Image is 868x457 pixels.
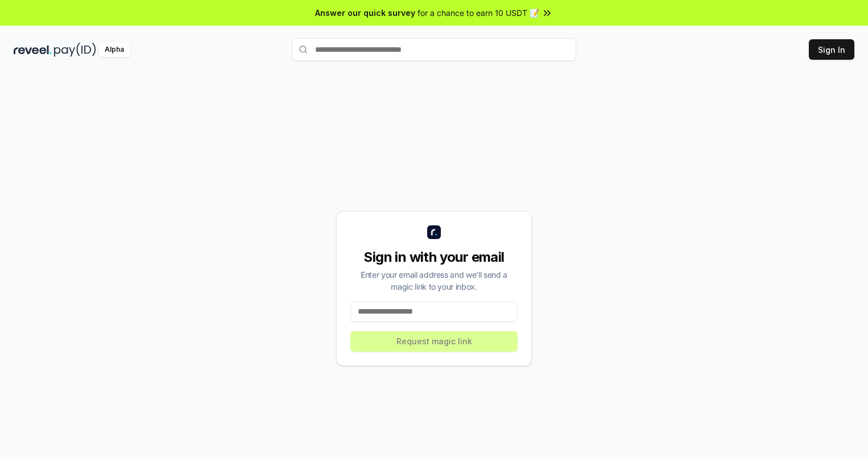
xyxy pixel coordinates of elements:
div: Sign in with your email [350,248,518,266]
img: pay_id [54,43,96,57]
span: Answer our quick survey [315,7,415,19]
div: Alpha [98,43,130,57]
img: reveel_dark [14,43,52,57]
button: Sign In [809,39,854,60]
span: for a chance to earn 10 USDT 📝 [418,7,539,19]
img: logo_small [427,225,441,239]
div: Enter your email address and we’ll send a magic link to your inbox. [350,269,518,293]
